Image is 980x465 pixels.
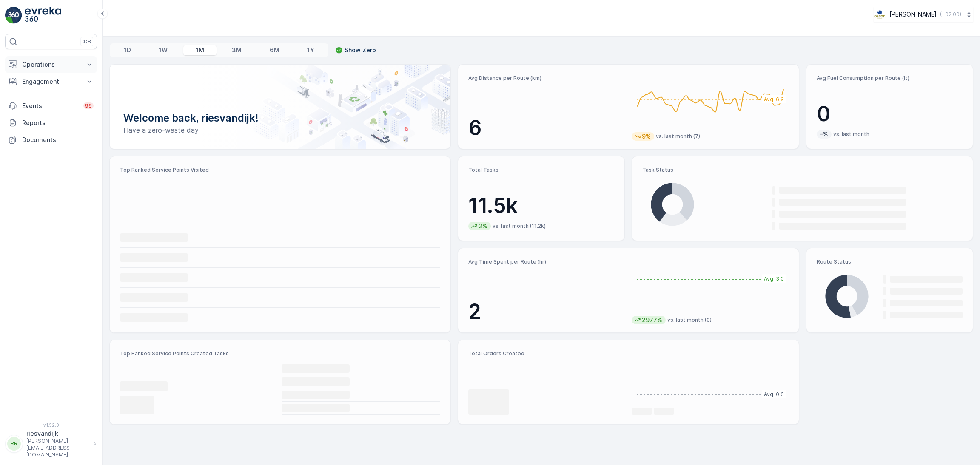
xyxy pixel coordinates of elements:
p: 1Y [307,46,314,54]
button: RRriesvandijk[PERSON_NAME][EMAIL_ADDRESS][DOMAIN_NAME] [5,429,97,458]
p: 1W [159,46,168,54]
p: 3% [478,222,488,230]
p: Welcome back, riesvandijk! [123,111,437,125]
p: vs. last month [833,131,869,138]
p: riesvandijk [26,429,89,438]
p: 9% [641,132,652,141]
p: Documents [22,136,94,144]
p: 3M [232,46,242,54]
p: Avg Distance per Route (km) [468,75,625,82]
p: Have a zero-waste day [123,125,437,135]
div: RR [7,437,21,451]
p: ⌘B [83,38,91,45]
p: -% [819,130,829,139]
img: logo [5,7,22,24]
p: Total Orders Created [468,350,625,357]
button: [PERSON_NAME](+02:00) [874,7,973,22]
p: Reports [22,119,94,127]
p: 6M [270,46,279,54]
p: Top Ranked Service Points Visited [120,167,440,173]
p: [PERSON_NAME][EMAIL_ADDRESS][DOMAIN_NAME] [26,438,89,458]
button: Engagement [5,73,97,90]
p: Avg Fuel Consumption per Route (lt) [817,75,963,82]
a: Reports [5,114,97,131]
p: 0 [817,101,963,127]
img: basis-logo_rgb2x.png [874,10,886,19]
p: vs. last month (0) [667,317,712,323]
span: v 1.52.0 [5,422,97,428]
p: Total Tasks [468,167,614,173]
a: Events99 [5,97,97,114]
p: Show Zero [345,46,376,54]
p: vs. last month (11.2k) [493,223,546,230]
p: Route Status [817,258,963,265]
p: Events [22,102,78,110]
p: 2 [468,299,625,324]
p: Top Ranked Service Points Created Tasks [120,350,440,357]
a: Documents [5,131,97,148]
p: ( +02:00 ) [940,11,961,18]
p: 6 [468,115,625,141]
p: vs. last month (7) [656,133,700,140]
p: 2977% [641,316,663,324]
p: Task Status [642,167,963,173]
p: Engagement [22,77,80,86]
button: Operations [5,56,97,73]
p: 99 [85,102,92,109]
p: 11.5k [468,193,614,218]
p: Avg Time Spent per Route (hr) [468,258,625,265]
p: 1M [196,46,204,54]
p: [PERSON_NAME] [889,10,937,19]
p: Operations [22,60,80,69]
p: 1D [124,46,131,54]
img: logo_light-DOdMpM7g.png [25,7,61,24]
